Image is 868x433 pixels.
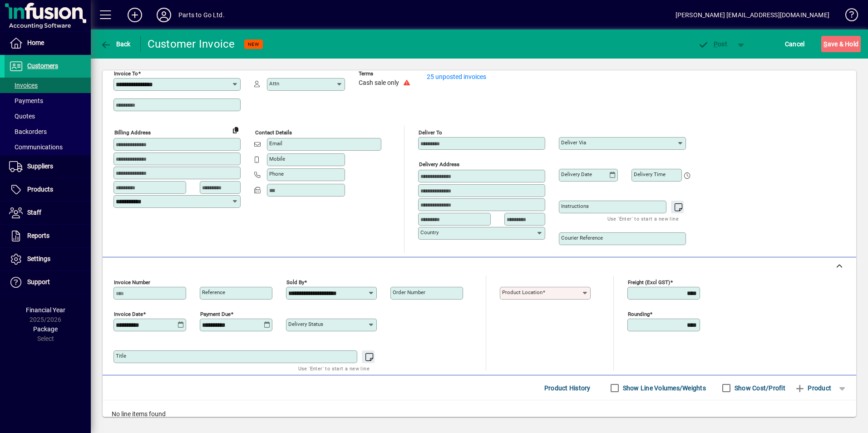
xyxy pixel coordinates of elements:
[5,248,91,271] a: Settings
[103,400,856,428] div: No line items found
[693,36,732,52] button: Post
[149,7,178,23] button: Profile
[5,155,91,178] a: Suppliers
[9,97,43,104] span: Payments
[790,380,836,396] button: Product
[5,271,91,294] a: Support
[698,40,727,48] span: ost
[27,232,49,239] span: Reports
[427,73,486,80] a: 25 unposted invoices
[733,384,785,393] label: Show Cost/Profit
[9,113,35,120] span: Quotes
[502,289,542,295] mat-label: Product location
[824,37,858,51] span: ave & Hold
[5,225,91,247] a: Reports
[621,384,706,393] label: Show Line Volumes/Weights
[5,124,91,139] a: Backorders
[794,381,831,395] span: Product
[100,40,131,48] span: Back
[838,2,857,31] a: Knowledge Base
[33,325,58,333] span: Package
[114,70,138,77] mat-label: Invoice To
[27,62,58,69] span: Customers
[628,311,650,317] mat-label: Rounding
[714,40,718,48] span: P
[785,37,805,51] span: Cancel
[5,78,91,93] a: Invoices
[561,171,592,177] mat-label: Delivery date
[9,128,47,135] span: Backorders
[114,311,143,317] mat-label: Invoice date
[5,108,91,124] a: Quotes
[27,209,41,216] span: Staff
[27,186,53,193] span: Products
[359,71,413,77] span: Terms
[200,311,231,317] mat-label: Payment due
[607,213,679,224] mat-hint: Use 'Enter' to start a new line
[98,36,133,52] button: Back
[420,229,439,236] mat-label: Country
[5,93,91,108] a: Payments
[26,306,65,314] span: Financial Year
[298,363,370,374] mat-hint: Use 'Enter' to start a new line
[359,79,399,87] span: Cash sale only
[5,178,91,201] a: Products
[561,139,586,146] mat-label: Deliver via
[27,255,50,262] span: Settings
[5,139,91,155] a: Communications
[5,202,91,224] a: Staff
[9,143,63,151] span: Communications
[269,156,285,162] mat-label: Mobile
[544,381,591,395] span: Product History
[419,129,442,136] mat-label: Deliver To
[27,39,44,46] span: Home
[91,36,141,52] app-page-header-button: Back
[676,8,829,22] div: [PERSON_NAME] [EMAIL_ADDRESS][DOMAIN_NAME]
[9,82,38,89] span: Invoices
[148,37,235,51] div: Customer Invoice
[5,32,91,54] a: Home
[202,289,225,295] mat-label: Reference
[628,279,670,285] mat-label: Freight (excl GST)
[248,41,259,47] span: NEW
[269,171,284,177] mat-label: Phone
[561,203,589,209] mat-label: Instructions
[178,8,225,22] div: Parts to Go Ltd.
[634,171,666,177] mat-label: Delivery time
[228,123,243,137] button: Copy to Delivery address
[116,353,126,359] mat-label: Title
[824,40,827,48] span: S
[393,289,425,295] mat-label: Order number
[269,140,282,147] mat-label: Email
[541,380,594,396] button: Product History
[561,235,603,241] mat-label: Courier Reference
[783,36,807,52] button: Cancel
[288,321,323,327] mat-label: Delivery status
[27,278,50,285] span: Support
[27,162,53,170] span: Suppliers
[269,80,279,87] mat-label: Attn
[821,36,861,52] button: Save & Hold
[120,7,149,23] button: Add
[286,279,304,285] mat-label: Sold by
[114,279,150,285] mat-label: Invoice number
